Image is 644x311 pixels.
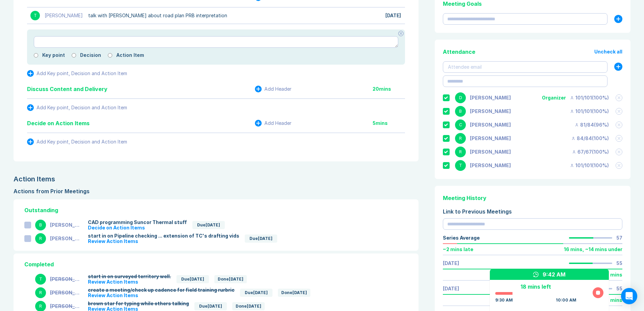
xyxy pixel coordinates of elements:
[176,275,209,283] div: Due [DATE]
[35,220,46,230] div: B
[564,247,622,252] div: 16 mins , ~ 14 mins under
[455,92,466,103] div: D
[278,289,310,297] div: Done [DATE]
[240,289,272,297] div: Due [DATE]
[37,105,127,110] div: Add Key point, Decision and Action Item
[88,225,187,230] div: Decide on Action Items
[455,147,466,157] div: R
[373,120,405,126] div: 5 mins
[443,261,459,266] a: [DATE]
[35,274,46,285] div: T
[45,13,83,18] div: [PERSON_NAME]
[443,194,622,202] div: Meeting History
[556,297,576,303] div: 10:00 AM
[470,149,511,155] div: Ryan Man
[14,175,419,183] div: Action Items
[603,297,622,303] div: 30 mins
[495,283,576,291] div: 18 mins left
[455,160,466,171] div: T
[570,109,609,114] div: 101 / 101 ( 100 %)
[88,220,187,225] div: CAD programming Suncor Thermal stuff
[443,207,622,216] div: Link to Previous Meetings
[88,274,171,279] div: start in on surveyed territory well.
[455,133,466,144] div: R
[88,239,239,244] div: Review Action Items
[455,119,466,130] div: C
[470,122,511,128] div: Corey Wick
[42,52,65,58] label: Key point
[443,286,459,291] a: [DATE]
[575,122,609,128] div: 81 / 84 ( 96 %)
[88,279,171,285] div: Review Action Items
[50,290,82,295] div: [PERSON_NAME]
[603,272,622,277] div: 30 mins
[264,86,291,92] div: Add Header
[232,302,265,310] div: Done [DATE]
[621,288,637,304] div: Open Intercom Messenger
[116,52,144,58] label: Action Item
[470,95,511,101] div: Doug Sharp
[88,233,239,239] div: start in on Pipeline checking ... extension of TC's drafting vids
[470,163,511,168] div: Troy Cleghorn
[14,187,419,195] div: Actions from Prior Meetings
[88,301,189,306] div: brown star for typing while others talking
[37,71,127,76] div: Add Key point, Decision and Action Item
[443,235,480,241] div: Series Average
[30,10,41,21] div: T
[495,297,513,303] div: 9:30 AM
[443,247,473,252] div: ~ 2 mins late
[264,120,291,126] div: Add Header
[443,48,475,56] div: Attendance
[50,222,82,228] div: [PERSON_NAME]
[27,85,108,93] div: Discuss Content and Delivery
[542,95,566,101] div: Organizer
[50,276,82,282] div: [PERSON_NAME]
[455,106,466,117] div: B
[616,261,622,266] div: 55
[27,138,127,145] button: Add Key point, Decision and Action Item
[255,86,291,92] button: Add Header
[24,206,408,214] div: Outstanding
[37,139,127,145] div: Add Key point, Decision and Action Item
[27,119,90,127] div: Decide on Action Items
[572,149,609,155] div: 67 / 67 ( 100 %)
[470,136,511,141] div: Richard Nelson
[194,302,227,310] div: Due [DATE]
[24,260,408,268] div: Completed
[594,49,622,54] button: Uncheck all
[543,270,566,279] div: 9:42 AM
[50,236,82,241] div: [PERSON_NAME]
[616,286,622,291] div: 55
[214,275,247,283] div: Done [DATE]
[27,70,127,77] button: Add Key point, Decision and Action Item
[88,293,235,298] div: Review Action Items
[80,52,101,58] label: Decision
[373,86,405,92] div: 20 mins
[570,163,609,168] div: 101 / 101 ( 100 %)
[616,235,622,241] div: 57
[88,287,235,293] div: create a meeting/check up cadence for field training rurbric
[245,235,277,243] div: Due [DATE]
[192,221,225,229] div: Due [DATE]
[571,136,609,141] div: 84 / 84 ( 100 %)
[35,233,46,244] div: R
[570,95,609,101] div: 101 / 101 ( 100 %)
[88,13,227,18] div: talk with [PERSON_NAME] about road plan PRB interpretation
[35,287,46,298] div: R
[50,304,82,309] div: [PERSON_NAME]
[255,120,291,127] button: Add Header
[470,109,511,114] div: Blair Nixon
[385,13,401,18] div: [DATE]
[27,104,127,111] button: Add Key point, Decision and Action Item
